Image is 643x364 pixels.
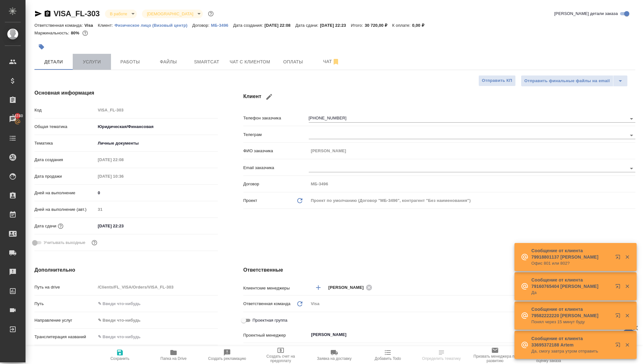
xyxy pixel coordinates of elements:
span: Отправить КП [482,77,512,84]
button: Open [627,114,636,123]
span: Чат с клиентом [230,58,270,66]
p: Путь на drive [34,284,96,290]
p: Клиентские менеджеры [243,285,309,291]
p: Сообщение от клиента 79160765404 [PERSON_NAME] [531,277,611,289]
p: Телеграм [243,132,309,138]
p: Маржинальность: [34,31,71,35]
p: Дата продажи [34,173,96,180]
p: Путь [34,301,96,307]
p: Ответственная команда [243,301,291,307]
p: [DATE] 22:08 [264,23,295,28]
button: Папка на Drive [147,346,200,364]
svg: Отписаться [332,58,340,66]
p: К оплате: [392,23,412,28]
div: Юридическая/Финансовая [96,121,218,132]
button: Open [627,131,636,140]
div: Visa [309,298,635,309]
input: ✎ Введи что-нибудь [96,299,218,308]
button: Open [627,164,636,173]
input: ✎ Введи что-нибудь [96,332,218,341]
button: Призвать менеджера по развитию [468,346,522,364]
button: Сохранить [93,346,147,364]
button: Заявка на доставку [307,346,361,364]
p: Email заказчика [243,165,309,171]
span: Детали [38,58,69,66]
a: Физическое лицо (Визовый центр) [115,22,192,28]
p: Физическое лицо (Визовый центр) [115,23,192,28]
span: Отправить финальные файлы на email [524,77,610,85]
p: Договор: [192,23,211,28]
button: Создать рекламацию [200,346,254,364]
p: Дней на выполнение (авт.) [34,206,96,213]
span: Smartcat [191,58,222,66]
span: Призвать менеджера по развитию [472,354,518,363]
span: Услуги [77,58,107,66]
button: Если добавить услуги и заполнить их объемом, то дата рассчитается автоматически [56,222,65,230]
p: Visa [85,23,98,28]
span: Файлы [153,58,184,66]
p: 0,00 ₽ [412,23,429,28]
div: Проект по умолчанию (Договор "МБ-3496", контрагент "Без наименования") [309,195,635,206]
button: Добавить тэг [34,40,48,54]
span: Проектная группа [253,317,287,324]
span: Работы [115,58,145,66]
div: В работе [105,10,137,18]
button: Закрыть [621,313,634,318]
p: Сообщение от клиента 79582222220 [PERSON_NAME] [531,306,611,319]
button: Отправить КП [478,75,516,86]
input: Пустое поле [309,179,635,189]
div: ✎ Введи что-нибудь [98,317,210,324]
span: Заявка на доставку [317,356,351,361]
p: Ответственная команда: [34,23,85,28]
p: Дата создания: [233,23,264,28]
button: Закрыть [621,283,634,289]
span: Сохранить [110,356,129,361]
span: Учитывать выходные [44,239,85,246]
span: Определить тематику [422,356,461,361]
button: Закрыть [621,342,634,348]
button: Открыть в новой вкладке [611,280,627,295]
h4: Ответственные [243,266,635,274]
p: [DATE] 22:23 [320,23,351,28]
input: Пустое поле [96,155,152,164]
p: Проектный менеджер [243,332,309,339]
p: Тематика [34,140,96,146]
span: [PERSON_NAME] [329,284,368,291]
span: Чат [316,58,347,66]
div: Личные документы [96,138,218,149]
h4: Клиент [243,89,635,104]
p: Понял через 15 минут буду [531,319,611,325]
button: 4999.69 RUB; [81,29,89,37]
p: Дата создания [34,157,96,163]
a: VISA_FL-303 [54,9,100,18]
h4: Дополнительно [34,266,218,274]
button: В работе [108,11,129,17]
div: ✎ Введи что-нибудь [96,315,218,326]
input: ✎ Введи что-нибудь [96,188,218,197]
div: В работе [142,10,203,18]
input: Пустое поле [309,146,635,155]
p: ФИО заказчика [243,148,309,154]
p: Телефон заказчика [243,115,309,121]
button: Отправить финальные файлы на email [521,75,613,87]
p: Направление услуг [34,317,96,324]
p: 80% [71,31,81,35]
p: 30 720,00 ₽ [365,23,392,28]
p: Сообщение от клиента 33695372188 Artem [531,335,611,348]
span: Создать рекламацию [208,356,246,361]
span: Создать счет на предоплату [258,354,304,363]
button: Добавить Todo [361,346,415,364]
p: Дней на выполнение [34,190,96,196]
a: 14740 [2,111,24,127]
span: 14740 [8,113,27,119]
button: Открыть в новой вкладке [611,309,627,325]
input: ✎ Введи что-нибудь [96,221,152,231]
a: МБ-3496 [211,22,233,28]
button: Закрыть [621,254,634,260]
p: Клиент: [98,23,115,28]
input: Пустое поле [96,282,218,292]
p: Проект [243,197,257,204]
p: Договор [243,181,309,187]
p: Сообщение от клиента 79918801137 [PERSON_NAME] [531,247,611,260]
button: Создать счет на предоплату [254,346,307,364]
